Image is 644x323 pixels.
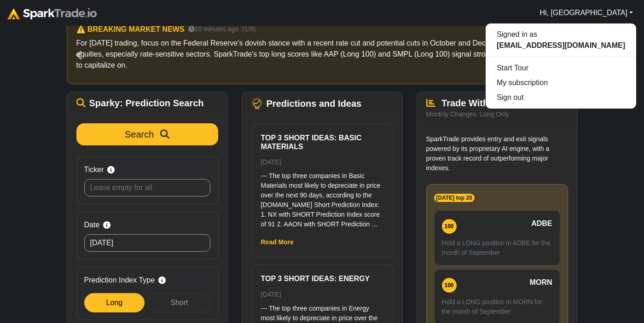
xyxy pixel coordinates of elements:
h6: ⚠️ BREAKING MARKET NEWS [76,25,185,34]
div: Short [148,293,210,312]
p: SparkTrade provides entry and exit signals powered by its proprietary AI engine, with a proven tr... [426,134,568,173]
small: [DATE] [261,291,281,298]
p: Hold a LONG position in ADBE for the month of September [442,238,552,258]
button: Sign out [486,90,636,105]
span: Search [125,129,154,139]
span: Trade With Us [441,98,503,108]
small: (1/5) [242,24,255,34]
a: Hi, [GEOGRAPHIC_DATA] [536,4,637,22]
p: Hold a LONG position in MORN for the month of September [442,297,552,317]
p: For [DATE] trading, focus on the Federal Reserve's dovish stance with a recent rate cut and poten... [76,38,568,71]
div: Signed in as [486,27,636,53]
span: Date [84,219,100,231]
span: [DATE] top 20 [434,194,475,202]
span: Prediction Index Type [84,275,155,286]
small: 10 minutes ago [188,24,239,34]
img: sparktrade.png [7,8,97,19]
p: --- The top three companies in Basic Materials most likely to depreciate in price over the next 9... [261,171,383,229]
div: 100 [442,278,457,293]
h6: Top 3 Short ideas: Basic Materials [261,133,383,151]
a: 100 ADBE Hold a LONG position in ADBE for the month of September [434,210,560,265]
div: Long [84,293,145,312]
b: [EMAIL_ADDRESS][DOMAIN_NAME] [497,41,625,49]
small: [DATE] [261,158,281,166]
div: 100 [442,219,457,234]
h6: Top 3 Short ideas: Energy [261,274,383,283]
button: Search [76,123,218,145]
span: Short [170,299,188,306]
a: My subscription [486,75,636,90]
small: Monthly Changes: Long Only [426,110,510,118]
a: Top 3 Short ideas: Basic Materials [DATE] --- The top three companies in Basic Materials most lik... [261,133,383,229]
div: Start Tour [486,61,636,75]
span: Ticker [84,164,104,175]
span: Long [106,299,123,306]
span: Sparky: Prediction Search [89,98,204,109]
div: Hi, [GEOGRAPHIC_DATA] [485,23,637,109]
span: Predictions and Ideas [267,98,362,109]
span: MORN [530,277,552,288]
input: Leave empty for all [84,179,210,196]
a: Read More [261,238,294,246]
span: ADBE [531,218,552,229]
